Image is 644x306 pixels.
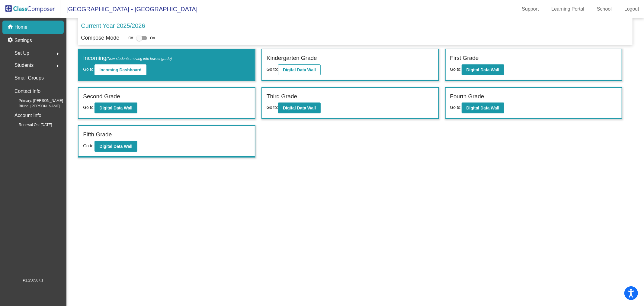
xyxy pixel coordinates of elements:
mat-icon: home [7,24,14,31]
a: Support [517,4,544,14]
button: Incoming Dashboard [95,64,146,75]
span: Go to: [267,105,278,110]
span: Go to: [267,67,278,72]
span: Renewal On: [DATE] [9,122,52,128]
p: Home [14,24,27,31]
button: Digital Data Wall [278,103,321,113]
span: Billing: [PERSON_NAME] [9,103,60,109]
label: Incoming [83,54,172,63]
mat-icon: settings [7,37,14,44]
p: Compose Mode [81,34,119,42]
label: First Grade [450,54,479,63]
span: Go to: [83,143,95,148]
b: Digital Data Wall [99,106,132,110]
a: Learning Portal [547,4,589,14]
button: Digital Data Wall [462,103,504,113]
span: On [150,35,155,41]
span: Go to: [83,105,95,110]
span: (New students moving into lowest grade) [106,57,172,61]
span: Set Up [14,49,29,57]
b: Digital Data Wall [466,67,499,72]
button: Digital Data Wall [462,64,504,75]
span: Go to: [450,105,462,110]
b: Digital Data Wall [283,67,316,72]
span: Go to: [83,67,95,72]
b: Digital Data Wall [99,144,132,149]
b: Incoming Dashboard [99,67,141,72]
span: Go to: [450,67,462,72]
span: Off [128,35,133,41]
p: Settings [14,37,32,44]
span: [GEOGRAPHIC_DATA] - [GEOGRAPHIC_DATA] [60,4,197,14]
label: Second Grade [83,92,120,101]
label: Kindergarten Grade [267,54,317,63]
mat-icon: arrow_right [54,50,61,57]
button: Digital Data Wall [95,103,137,113]
p: Contact Info [14,87,40,96]
p: Small Groups [14,74,44,82]
a: School [592,4,617,14]
span: Primary: [PERSON_NAME] [9,98,63,103]
a: Logout [620,4,644,14]
b: Digital Data Wall [466,106,499,110]
button: Digital Data Wall [278,64,321,75]
label: Third Grade [267,92,297,101]
p: Account Info [14,111,41,120]
label: Fourth Grade [450,92,484,101]
mat-icon: arrow_right [54,62,61,70]
button: Digital Data Wall [95,141,137,152]
span: Students [14,61,34,70]
b: Digital Data Wall [283,106,316,110]
label: Fifth Grade [83,130,112,139]
p: Current Year 2025/2026 [81,21,145,30]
